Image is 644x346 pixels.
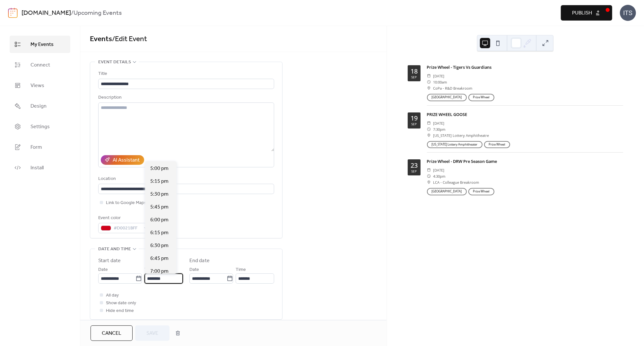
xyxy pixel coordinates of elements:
[433,85,472,91] span: CoPa - R&D Breakroom
[433,173,445,179] span: 4:30pm
[30,61,50,69] span: Connect
[189,266,199,274] span: Date
[433,126,445,132] span: 7:30pm
[10,138,70,156] a: Form
[106,299,136,307] span: Show date only
[98,94,273,102] div: Description
[30,82,44,90] span: Views
[106,292,119,299] span: All day
[30,102,47,110] span: Design
[10,36,70,53] a: My Events
[411,115,418,121] div: 19
[74,7,122,19] b: Upcoming Events
[101,155,144,165] button: AI Assistant
[98,175,273,183] div: Location
[112,32,147,46] span: / Edit Event
[98,70,273,78] div: Title
[411,170,417,173] div: Sep
[106,199,146,207] span: Link to Google Maps
[427,126,431,132] div: ​
[427,73,431,79] div: ​
[411,122,417,126] div: Sep
[10,77,70,94] a: Views
[411,162,418,169] div: 23
[427,120,431,126] div: ​
[22,7,71,19] a: [DOMAIN_NAME]
[30,41,54,49] span: My Events
[427,111,623,118] div: PRIZE WHEEL GOOSE
[411,75,417,79] div: Sep
[433,73,444,79] span: [DATE]
[620,5,636,21] div: ITS
[150,242,169,250] span: 6:30 pm
[150,165,169,173] span: 5:00 pm
[427,85,431,91] div: ​
[236,266,246,274] span: Time
[98,257,121,265] div: Start date
[433,79,447,85] span: 10:00am
[433,167,444,173] span: [DATE]
[8,8,18,18] img: logo
[411,68,418,75] div: 18
[150,255,169,262] span: 6:45 pm
[150,268,169,275] span: 7:00 pm
[113,156,140,164] div: AI Assistant
[10,118,70,135] a: Settings
[150,178,169,185] span: 5:15 pm
[114,225,141,232] span: #D0021BFF
[71,7,74,19] b: /
[427,64,623,70] div: Prize Wheel - Tigers Vs Guardians
[30,164,44,172] span: Install
[98,214,150,222] div: Event color
[10,159,70,176] a: Install
[427,173,431,179] div: ​
[150,216,169,224] span: 6:00 pm
[90,32,112,46] a: Events
[561,5,612,21] button: Publish
[30,123,50,131] span: Settings
[98,266,108,274] span: Date
[106,307,134,315] span: Hide end time
[98,58,131,66] span: Event details
[189,257,210,265] div: End date
[433,179,479,185] span: LCA - Colleague Breakroom
[150,203,169,211] span: 5:45 pm
[427,132,431,138] div: ​
[427,79,431,85] div: ​
[427,179,431,185] div: ​
[427,158,623,164] div: Prize Wheel - DRW Pre Season Game
[91,325,133,341] button: Cancel
[572,9,592,17] span: Publish
[10,56,70,74] a: Connect
[102,330,121,337] span: Cancel
[10,97,70,115] a: Design
[433,120,444,126] span: [DATE]
[427,167,431,173] div: ​
[30,144,42,151] span: Form
[144,266,155,274] span: Time
[98,245,131,253] span: Date and time
[150,229,169,237] span: 6:15 pm
[433,132,489,138] span: [US_STATE] Lottery Amphitheatre
[150,191,169,198] span: 5:30 pm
